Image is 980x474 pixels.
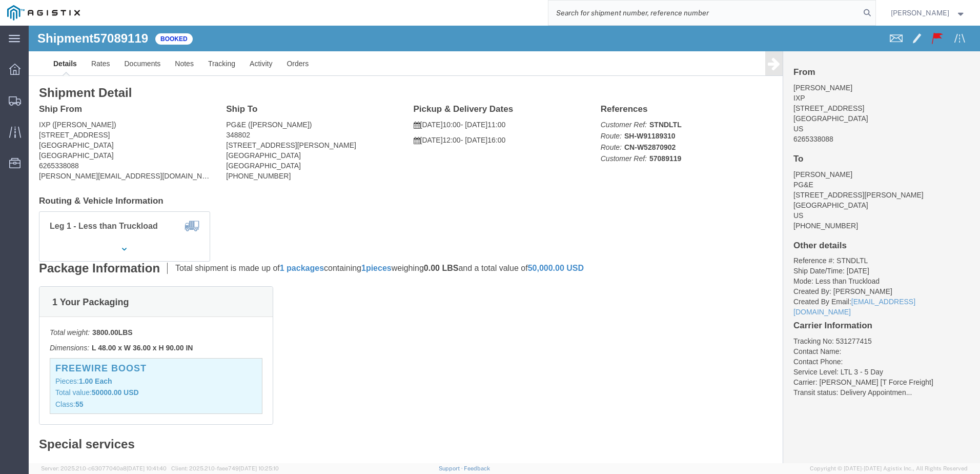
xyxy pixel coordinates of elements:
[29,26,980,463] iframe: FS Legacy Container
[171,465,279,471] span: Client: 2025.21.0-faee749
[439,465,464,471] a: Support
[7,5,80,21] img: logo
[810,464,968,473] span: Copyright © [DATE]-[DATE] Agistix Inc., All Rights Reserved
[41,465,167,471] span: Server: 2025.21.0-c63077040a8
[890,7,966,19] button: [PERSON_NAME]
[548,1,860,25] input: Search for shipment number, reference number
[891,7,949,18] span: Justin Chao
[239,465,279,471] span: [DATE] 10:25:10
[127,465,167,471] span: [DATE] 10:41:40
[464,465,490,471] a: Feedback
